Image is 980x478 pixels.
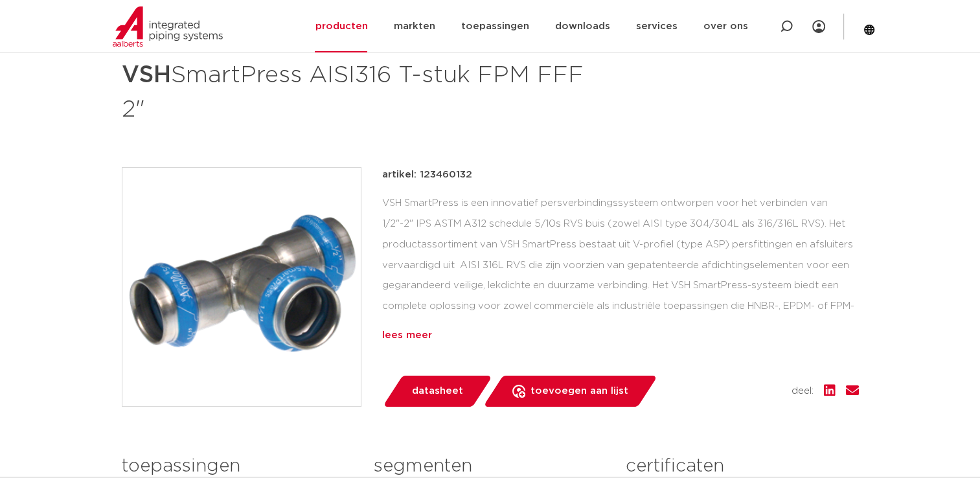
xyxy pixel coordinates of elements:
[122,56,608,126] h1: SmartPress AISI316 T-stuk FPM FFF 2"
[382,167,472,183] p: artikel: 123460132
[382,376,492,407] a: datasheet
[382,193,859,323] div: VSH SmartPress is een innovatief persverbindingssysteem ontworpen voor het verbinden van 1/2"-2" ...
[382,328,859,343] div: lees meer
[412,381,463,402] span: datasheet
[122,63,171,87] strong: VSH
[530,381,628,402] span: toevoegen aan lijst
[122,168,361,406] img: Product Image for VSH SmartPress AISI316 T-stuk FPM FFF 2"
[792,383,814,399] span: deel:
